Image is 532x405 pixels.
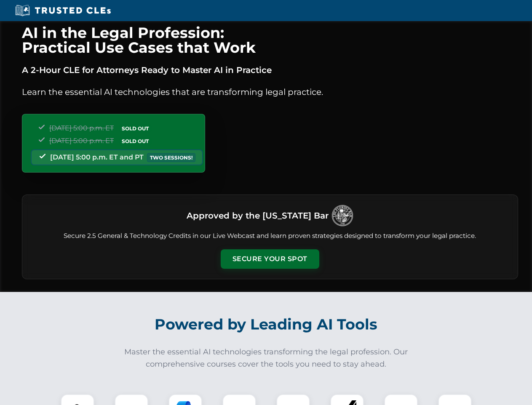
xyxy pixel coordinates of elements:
span: [DATE] 5:00 p.m. ET [49,124,114,132]
span: SOLD OUT [119,124,152,133]
p: A 2-Hour CLE for Attorneys Ready to Master AI in Practice [22,63,518,77]
p: Learn the essential AI technologies that are transforming legal practice. [22,85,518,99]
img: Logo [332,205,353,226]
span: [DATE] 5:00 p.m. ET [49,137,114,145]
h2: Powered by Leading AI Tools [33,310,500,339]
p: Secure 2.5 General & Technology Credits in our Live Webcast and learn proven strategies designed ... [32,231,508,241]
button: Secure Your Spot [221,249,319,269]
h1: AI in the Legal Profession: Practical Use Cases that Work [22,25,518,55]
h3: Approved by the [US_STATE] Bar [187,208,329,223]
span: SOLD OUT [119,137,152,146]
img: Trusted CLEs [13,4,113,17]
p: Master the essential AI technologies transforming the legal profession. Our comprehensive courses... [119,346,414,370]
